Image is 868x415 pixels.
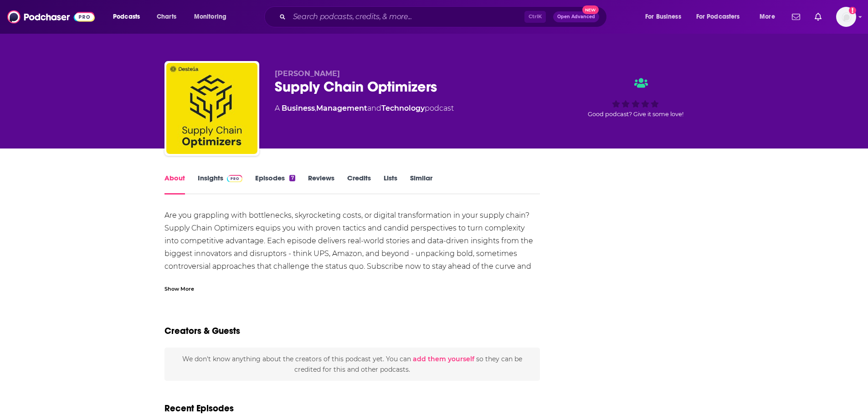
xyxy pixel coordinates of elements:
a: Episodes7 [255,174,295,195]
span: and [367,104,381,113]
button: open menu [690,10,753,24]
span: [PERSON_NAME] [275,69,340,78]
svg: Add a profile image [849,7,856,14]
span: Charts [157,10,176,23]
div: A podcast [275,103,454,114]
a: Management [316,104,367,113]
button: open menu [753,10,786,24]
a: Charts [151,10,182,24]
img: User Profile [836,7,856,27]
div: 7 [289,175,295,181]
a: Technology [381,104,425,113]
input: Search podcasts, credits, & more... [289,10,524,24]
a: Similar [410,174,432,195]
div: Good podcast? Give it some love! [567,69,704,126]
a: InsightsPodchaser Pro [198,174,243,195]
span: Good podcast? Give it some love! [588,111,683,118]
button: Show profile menu [836,7,856,27]
button: open menu [107,10,152,24]
img: Supply Chain Optimizers [166,63,257,154]
h2: Creators & Guests [164,325,240,337]
button: open menu [639,10,693,24]
h2: Recent Episodes [164,403,234,414]
a: About [164,174,185,195]
a: Business [282,104,315,113]
img: Podchaser - Follow, Share and Rate Podcasts [7,8,95,26]
button: Open AdvancedNew [553,11,599,22]
button: add them yourself [413,355,474,363]
button: open menu [188,10,238,24]
div: Are you grappling with bottlenecks, skyrocketing costs, or digital transformation in your supply ... [164,209,540,286]
span: More [760,10,775,23]
img: Podchaser Pro [227,175,243,182]
a: Lists [384,174,397,195]
span: Podcasts [113,10,140,23]
span: New [582,5,599,14]
span: Ctrl K [524,11,546,23]
span: For Podcasters [696,10,740,23]
a: Show notifications dropdown [811,9,825,25]
span: , [315,104,316,113]
a: Credits [347,174,371,195]
a: Reviews [308,174,334,195]
div: Search podcasts, credits, & more... [273,6,616,27]
span: We don't know anything about the creators of this podcast yet . You can so they can be credited f... [182,355,522,373]
span: Monitoring [194,10,226,23]
span: Open Advanced [557,15,595,19]
a: Show notifications dropdown [788,9,804,25]
span: Logged in as MattieVG [836,7,856,27]
span: For Business [645,10,681,23]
